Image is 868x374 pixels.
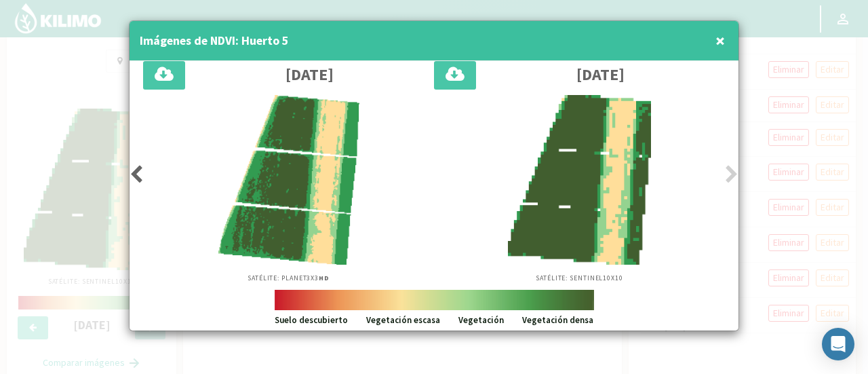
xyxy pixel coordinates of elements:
[307,274,330,282] span: 3X3
[285,66,334,83] h3: [DATE]
[576,66,625,83] h3: [DATE]
[522,314,593,327] p: Vegetación densa
[536,273,623,283] p: Satélite: Sentinel
[822,328,854,360] div: Open Intercom Messenger
[603,274,623,282] span: 10X10
[248,273,330,283] p: Satélite: Planet
[140,31,289,50] h4: Imágenes de NDVI: Huerto 5
[458,314,504,327] p: Vegetación
[319,274,330,282] b: HD
[712,27,728,54] button: Close
[275,314,348,327] p: Suelo descubierto
[366,314,440,327] p: Vegetación escasa
[715,29,725,52] span: ×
